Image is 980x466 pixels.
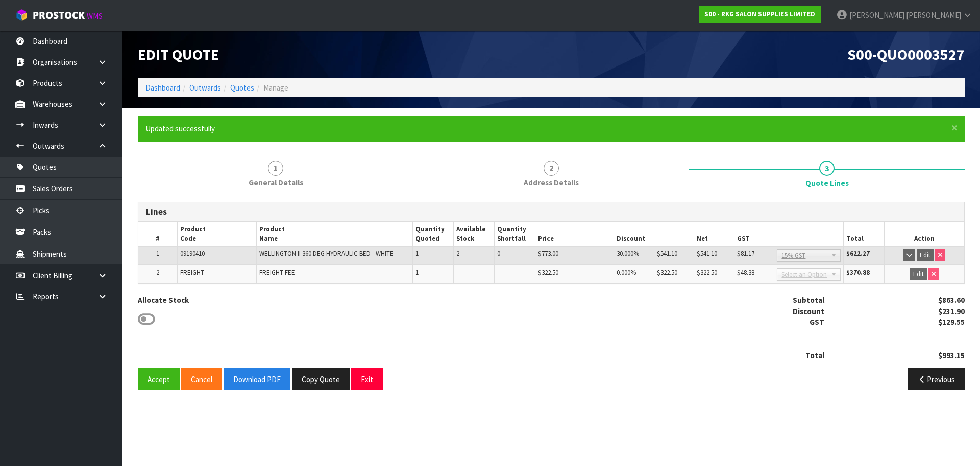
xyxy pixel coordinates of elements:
[657,268,677,277] span: $322.50
[524,177,579,188] span: Address Details
[224,368,290,390] button: Download PDF
[177,222,256,246] th: Product Code
[938,306,965,316] strong: $231.90
[617,249,639,258] span: 30.000%
[614,222,694,246] th: Discount
[737,268,754,277] span: $48.38
[535,222,614,246] th: Price
[544,161,559,176] span: 2
[292,368,350,390] button: Copy Quote
[412,222,453,246] th: Quantity Quoted
[538,268,558,277] span: $322.50
[138,194,965,398] span: Quote Lines
[156,249,159,258] span: 1
[910,268,927,280] button: Edit
[938,317,965,327] strong: $129.55
[781,269,827,281] span: Select an Option
[268,161,283,176] span: 1
[456,249,459,258] span: 2
[805,177,849,188] span: Quote Lines
[846,268,870,277] strong: $370.88
[494,222,535,246] th: Quantity Shortfall
[415,249,419,258] span: 1
[908,368,965,390] button: Previous
[146,207,957,217] h3: Lines
[697,249,717,258] span: $541.10
[617,268,630,277] span: 0.000
[884,222,964,246] th: Action
[793,306,824,316] strong: Discount
[145,124,215,134] span: Updated successfully
[538,249,558,258] span: $773.00
[938,350,965,360] strong: $993.15
[810,317,824,327] strong: GST
[230,83,254,93] a: Quotes
[156,268,159,277] span: 2
[781,250,827,262] span: 15% GST
[415,268,419,277] span: 1
[847,45,965,64] span: S00-QUO0003527
[737,249,754,258] span: $81.17
[849,10,904,20] span: [PERSON_NAME]
[951,121,958,135] span: ×
[497,249,500,258] span: 0
[614,265,654,283] td: %
[181,368,222,390] button: Cancel
[180,249,205,258] span: 09190410
[145,83,180,93] a: Dashboard
[694,222,734,246] th: Net
[263,83,288,93] span: Manage
[697,268,717,277] span: $322.50
[938,295,965,305] strong: $863.60
[805,350,824,360] strong: Total
[138,45,219,64] span: Edit Quote
[138,222,177,246] th: #
[249,177,303,188] span: General Details
[657,249,677,258] span: $541.10
[917,249,934,261] button: Edit
[256,222,412,246] th: Product Name
[793,295,824,305] strong: Subtotal
[699,6,821,23] a: S00 - RKG SALON SUPPLIES LIMITED
[87,11,103,21] small: WMS
[15,9,28,21] img: cube-alt.png
[704,10,815,18] strong: S00 - RKG SALON SUPPLIES LIMITED
[844,222,884,246] th: Total
[259,268,295,277] span: FREIGHT FEE
[453,222,494,246] th: Available Stock
[906,10,961,20] span: [PERSON_NAME]
[259,249,394,258] span: WELLINGTON II 360 DEG HYDRAULIC BED - WHITE
[138,368,180,390] button: Accept
[180,268,204,277] span: FREIGHT
[189,83,221,93] a: Outwards
[33,9,85,22] span: ProStock
[734,222,844,246] th: GST
[351,368,383,390] button: Exit
[138,295,189,305] label: Allocate Stock
[846,249,870,258] strong: $622.27
[819,161,835,176] span: 3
